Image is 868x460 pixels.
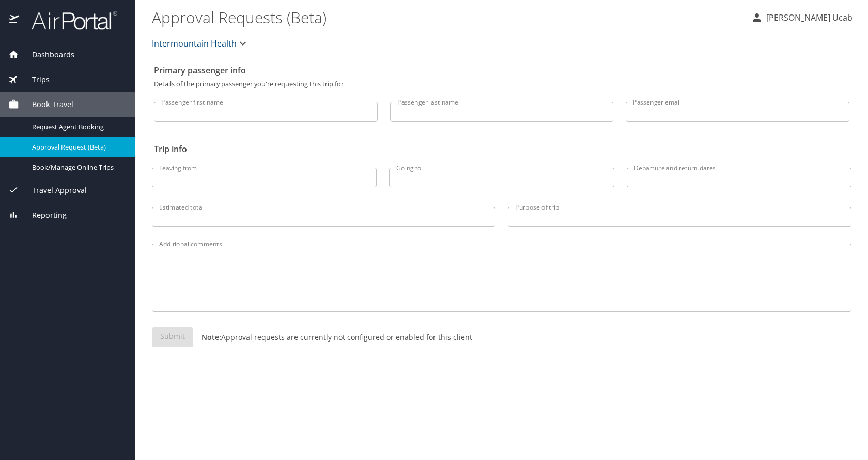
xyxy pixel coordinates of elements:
span: Intermountain Health [152,36,237,51]
h2: Primary passenger info [154,62,849,79]
span: Reporting [19,210,67,221]
strong: Note: [202,332,221,342]
button: Intermountain Health [148,33,253,54]
p: [PERSON_NAME] Ucab [763,11,853,24]
span: Travel Approval [19,185,87,196]
h2: Trip info [154,141,849,157]
span: Book Travel [19,99,73,110]
button: [PERSON_NAME] Ucab [747,8,857,27]
img: airportal-logo.png [20,10,117,31]
span: Request Agent Booking [32,122,123,132]
span: Approval Request (Beta) [32,142,123,152]
img: icon-airportal.png [9,10,20,31]
span: Dashboards [19,49,74,61]
p: Approval requests are currently not configured or enabled for this client [193,332,472,343]
h1: Approval Requests (Beta) [152,1,742,33]
p: Details of the primary passenger you're requesting this trip for [154,81,849,87]
span: Trips [19,74,50,85]
span: Book/Manage Online Trips [32,162,123,172]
